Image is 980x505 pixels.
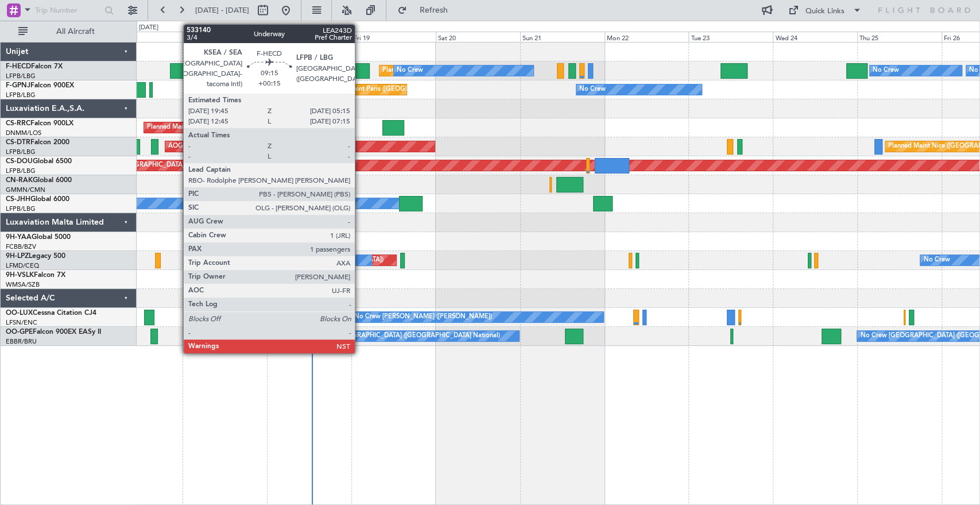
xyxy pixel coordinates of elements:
[392,1,461,20] button: Refresh
[6,63,31,70] span: F-HECD
[6,139,30,146] span: CS-DTR
[6,72,36,80] a: LFPB/LBG
[249,252,276,269] div: No Crew
[6,129,41,137] a: DNMM/LOS
[520,32,605,42] div: Sun 21
[6,272,34,279] span: 9H-VSLK
[605,32,689,42] div: Mon 22
[6,242,36,251] a: FCBB/BZV
[382,62,563,79] div: Planned Maint [GEOGRAPHIC_DATA] ([GEOGRAPHIC_DATA])
[139,23,158,33] div: [DATE]
[6,205,36,213] a: LFPB/LBG
[397,62,423,79] div: No Crew
[6,82,74,89] a: F-GPNJFalcon 900EX
[308,327,500,345] div: No Crew [GEOGRAPHIC_DATA] ([GEOGRAPHIC_DATA] National)
[6,337,37,346] a: EBBR/BRU
[436,32,520,42] div: Sat 20
[147,119,328,136] div: Planned Maint [GEOGRAPHIC_DATA] ([GEOGRAPHIC_DATA])
[6,148,36,156] a: LFPB/LBG
[6,310,33,317] span: OO-LUX
[783,1,867,20] button: Quick Links
[99,32,183,42] div: Tue 16
[6,167,36,175] a: LFPB/LBG
[6,91,36,99] a: LFPB/LBG
[6,272,65,279] a: 9H-VSLKFalcon 7X
[35,2,101,19] input: Trip Number
[6,120,30,127] span: CS-RRC
[873,62,899,79] div: No Crew
[773,32,857,42] div: Wed 24
[6,177,33,184] span: CN-RAK
[183,32,267,42] div: Wed 17
[221,252,384,269] div: Planned [GEOGRAPHIC_DATA] ([GEOGRAPHIC_DATA])
[6,310,96,317] a: OO-LUXCessna Citation CJ4
[6,186,45,194] a: GMMN/CMN
[6,253,65,260] a: 9H-LPZLegacy 500
[6,120,73,127] a: CS-RRCFalcon 900LX
[6,234,32,241] span: 9H-YAA
[6,318,37,327] a: LFSN/ENC
[6,261,39,270] a: LFMD/CEQ
[6,196,30,203] span: CS-JHH
[6,253,29,260] span: 9H-LPZ
[6,82,30,89] span: F-GPNJ
[354,309,492,326] div: No Crew [PERSON_NAME] ([PERSON_NAME])
[6,63,63,70] a: F-HECDFalcon 7X
[579,81,606,98] div: No Crew
[6,177,72,184] a: CN-RAKGlobal 6000
[6,329,101,336] a: OO-GPEFalcon 900EX EASy II
[168,138,218,155] div: AOG Maint Sofia
[6,158,33,165] span: CS-DOU
[6,158,72,165] a: CS-DOUGlobal 6500
[6,234,71,241] a: 9H-YAAGlobal 5000
[6,139,69,146] a: CS-DTRFalcon 2000
[923,252,950,269] div: No Crew
[30,28,121,36] span: All Aircraft
[409,6,458,14] span: Refresh
[857,32,942,42] div: Thu 25
[195,5,249,16] span: [DATE] - [DATE]
[6,196,69,203] a: CS-JHHGlobal 6000
[267,32,351,42] div: Thu 18
[6,280,40,289] a: WMSA/SZB
[6,329,33,336] span: OO-GPE
[351,32,436,42] div: Fri 19
[13,22,125,41] button: All Aircraft
[688,32,773,42] div: Tue 23
[805,6,845,17] div: Quick Links
[331,81,452,98] div: AOG Maint Paris ([GEOGRAPHIC_DATA])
